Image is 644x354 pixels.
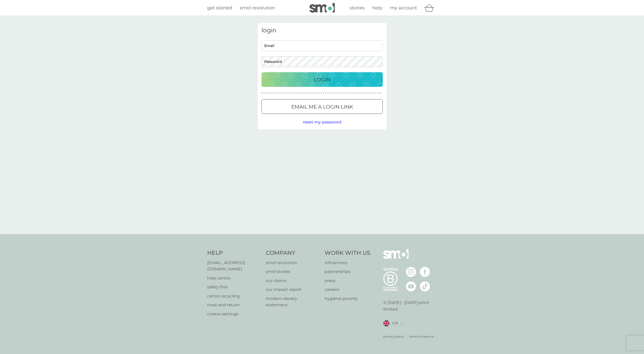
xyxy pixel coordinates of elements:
[369,92,370,94] p: ●
[266,260,320,266] p: smol revolution
[317,92,318,94] p: ●
[337,92,338,94] p: ●
[383,299,437,312] p: © [DATE] - [DATE] smol limited
[284,92,285,94] p: ●
[410,334,434,339] a: terms of service
[296,92,297,94] p: ●
[269,92,270,94] p: ●
[207,5,232,11] span: get started
[266,286,320,293] a: our impact report
[372,5,382,11] span: help
[377,92,378,94] p: ●
[294,92,295,94] p: ●
[281,92,282,94] p: ●
[240,5,275,11] span: smol revolution
[261,27,383,34] h3: login
[325,286,370,293] a: careers
[372,4,382,12] a: help
[287,92,288,94] p: ●
[304,92,305,94] p: ●
[329,92,330,94] p: ●
[279,92,280,94] p: ●
[420,281,430,291] img: visit the smol Tiktok page
[392,320,398,326] span: UK
[321,92,322,94] p: ●
[315,92,316,94] p: ●
[313,92,314,94] p: ●
[277,92,278,94] p: ●
[383,334,404,339] p: privacy policy
[356,92,357,94] p: ●
[352,92,353,94] p: ●
[261,99,383,114] button: Email me a login link
[207,249,261,257] h4: Help
[266,295,320,308] a: modern slavery statement
[303,120,341,124] span: reset my password
[207,4,232,12] a: get started
[300,92,301,94] p: ●
[325,260,370,266] p: influencers
[261,72,383,87] button: Login
[365,92,366,94] p: ●
[325,268,370,275] p: partnerships
[379,92,380,94] p: ●
[333,92,334,94] p: ●
[261,92,263,94] p: ●
[350,5,365,11] span: stories
[282,92,283,94] p: ●
[406,281,416,291] img: visit the smol Youtube page
[292,92,293,94] p: ●
[406,267,416,277] img: visit the smol Instagram page
[339,92,340,94] p: ●
[271,92,272,94] p: ●
[342,92,343,94] p: ●
[348,92,349,94] p: ●
[207,311,261,317] a: cookie settings
[335,92,336,94] p: ●
[390,5,417,11] span: my account
[265,92,266,94] p: ●
[288,92,289,94] p: ●
[362,92,363,94] p: ●
[325,295,370,302] a: hygiene poverty
[273,92,274,94] p: ●
[314,75,330,84] p: Login
[207,275,261,282] a: help centre
[275,92,276,94] p: ●
[371,92,372,94] p: ●
[290,92,291,94] p: ●
[346,92,347,94] p: ●
[266,268,320,275] a: smol stories
[266,277,320,284] a: our claims
[401,322,402,325] img: select a new location
[308,92,309,94] p: ●
[424,3,437,13] div: basket
[350,4,365,12] a: stories
[325,277,370,284] a: press
[325,249,370,257] h4: Work With Us
[373,92,374,94] p: ●
[364,92,365,94] p: ●
[267,92,268,94] p: ●
[358,92,359,94] p: ●
[263,92,264,94] p: ●
[240,4,275,12] a: smol revolution
[207,302,261,308] a: rinse and return
[309,3,335,13] img: smol
[302,92,303,94] p: ●
[354,92,355,94] p: ●
[375,92,376,94] p: ●
[420,267,430,277] img: visit the smol Facebook page
[306,92,307,94] p: ●
[291,103,353,111] p: Email me a login link
[331,92,332,94] p: ●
